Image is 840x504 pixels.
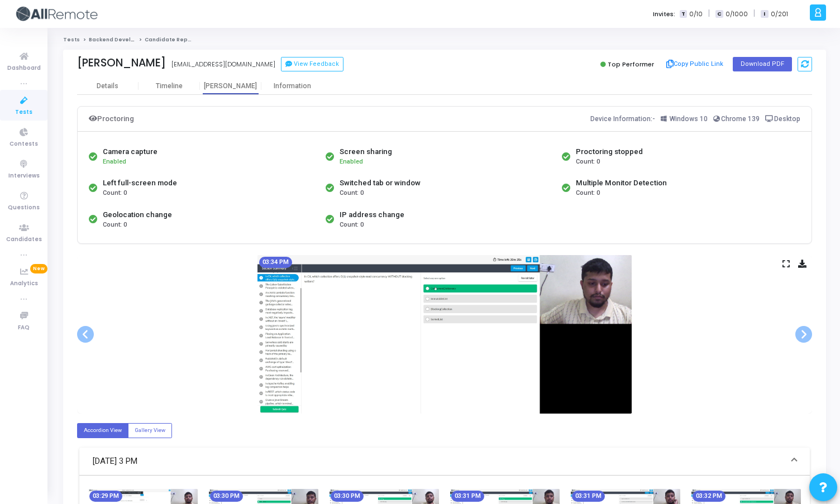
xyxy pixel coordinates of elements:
[726,9,748,19] span: 0/1000
[721,115,760,123] span: Chrome 139
[210,491,243,502] mat-chip: 03:30 PM
[331,491,364,502] mat-chip: 03:30 PM
[340,189,364,198] span: Count: 0
[9,140,38,149] span: Contests
[340,146,392,157] div: Screen sharing
[340,209,404,220] div: IP address change
[103,146,157,157] div: Camera capture
[8,171,40,181] span: Interviews
[451,491,484,502] mat-chip: 03:31 PM
[200,82,261,90] div: [PERSON_NAME]
[693,491,726,502] mat-chip: 03:32 PM
[771,9,788,19] span: 0/201
[103,177,177,189] div: Left full-screen mode
[18,323,30,333] span: FAQ
[576,157,600,167] span: Count: 0
[608,60,654,69] span: Top Performer
[733,57,792,71] button: Download PDF
[572,491,605,502] mat-chip: 03:31 PM
[340,158,363,165] span: Enabled
[93,455,783,468] mat-panel-title: [DATE] 3 PM
[89,36,177,43] a: Backend Developer (C# & .Net)
[156,82,183,90] div: Timeline
[63,36,80,43] a: Tests
[257,255,632,414] img: screenshot-1755425047225.jpeg
[663,56,727,73] button: Copy Public Link
[261,82,323,90] div: Information
[30,264,47,273] span: New
[103,189,127,198] span: Count: 0
[680,10,687,18] span: T
[145,36,196,43] span: Candidate Report
[15,108,32,117] span: Tests
[89,112,134,126] div: Proctoring
[7,64,41,73] span: Dashboard
[63,36,826,44] nav: breadcrumb
[653,9,675,19] label: Invites:
[715,10,723,18] span: C
[79,448,810,476] mat-expansion-panel-header: [DATE] 3 PM
[576,146,643,157] div: Proctoring stopped
[14,3,98,25] img: logo
[8,203,40,213] span: Questions
[6,235,42,244] span: Candidates
[103,220,127,230] span: Count: 0
[689,9,703,19] span: 0/10
[708,8,710,20] span: |
[103,158,126,165] span: Enabled
[128,423,172,438] label: Gallery View
[77,56,166,69] div: [PERSON_NAME]
[77,423,128,438] label: Accordion View
[259,257,292,268] mat-chip: 03:34 PM
[753,8,755,20] span: |
[10,279,38,289] span: Analytics
[761,10,768,18] span: I
[590,112,801,126] div: Device Information:-
[89,491,122,502] mat-chip: 03:29 PM
[103,209,172,220] div: Geolocation change
[97,82,118,90] div: Details
[576,177,667,189] div: Multiple Monitor Detection
[171,60,275,69] div: [EMAIL_ADDRESS][DOMAIN_NAME]
[670,115,708,123] span: Windows 10
[281,57,343,71] button: View Feedback
[576,189,600,198] span: Count: 0
[340,220,364,230] span: Count: 0
[340,177,421,189] div: Switched tab or window
[774,115,800,123] span: Desktop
